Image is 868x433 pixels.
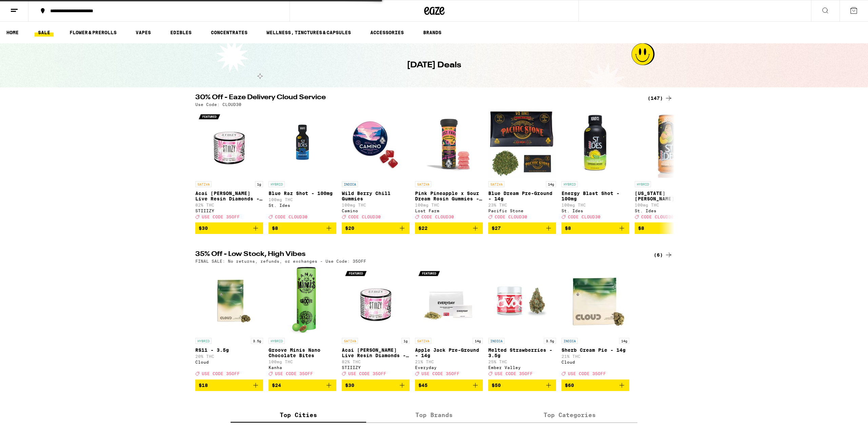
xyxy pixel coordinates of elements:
p: 23% THC [488,203,556,207]
img: St. Ides - Blue Raz Shot - 100mg [269,110,336,178]
a: SALE [35,28,54,37]
p: 14g [619,338,629,344]
span: USE CODE 35OFF [495,372,533,376]
p: 21% THC [415,360,483,364]
a: WELLNESS, TINCTURES & CAPSULES [263,28,354,37]
p: 100mg THC [342,203,410,207]
a: Open page for Energy Blast Shot - 100mg from St. Ides [561,110,629,222]
div: STIIIZY [195,209,263,213]
p: Blue Dream Pre-Ground - 14g [488,191,556,201]
p: FINAL SALE: No returns, refunds, or exchanges - Use Code: 35OFF [195,259,366,263]
a: BRANDS [420,28,445,37]
p: 100mg THC [269,360,336,364]
img: St. Ides - Energy Blast Shot - 100mg [561,110,629,178]
button: Add to bag [415,222,483,234]
a: ACCESSORIES [367,28,407,37]
button: Add to bag [561,380,629,391]
span: USE CODE 35OFF [275,372,313,376]
a: FLOWER & PREROLLS [66,28,120,37]
a: (147) [648,94,673,102]
p: 100mg THC [269,197,336,202]
img: Ember Valley - Melted Strawberries - 3.5g [488,267,556,334]
div: Ember Valley [488,365,556,370]
div: Cloud [561,360,629,364]
span: $18 [199,383,208,388]
a: Open page for RS11 - 3.5g from Cloud [195,267,263,379]
a: CONCENTRATES [208,28,251,37]
p: 20% THC [195,354,263,359]
span: $27 [492,225,501,231]
p: HYBRID [269,338,285,344]
button: Add to bag [488,380,556,391]
button: Add to bag [195,222,263,234]
p: Blue Raz Shot - 100mg [269,191,336,196]
div: St. Ides [561,209,629,213]
p: SATIVA [342,338,358,344]
a: Open page for Groove Minis Nano Chocolate Bites from Kanha [269,267,336,379]
span: USE CODE 35OFF [348,372,386,376]
div: Kanha [269,365,336,370]
img: STIIIZY - Acai Berry Live Resin Diamonds - 1g [342,267,410,334]
span: CODE CLOUD30 [568,215,600,219]
h2: 35% Off - Low Stock, High Vibes [195,251,639,259]
p: 21% THC [561,354,629,359]
span: $30 [199,225,208,231]
img: Kanha - Groove Minis Nano Chocolate Bites [289,267,316,334]
label: Top Brands [366,408,502,423]
span: $50 [492,383,501,388]
label: Top Categories [502,408,637,423]
p: HYBRID [561,181,578,187]
p: 3.5g [544,338,556,344]
span: CODE CLOUD30 [641,215,674,219]
img: St. Ides - Georgia Peach High Tea [635,110,703,178]
h2: 30% Off - Eaze Delivery Cloud Service [195,94,639,102]
a: Open page for Wild Berry Chill Gummies from Camino [342,110,410,222]
div: St. Ides [635,209,703,213]
a: HOME [3,28,22,37]
p: INDICA [561,338,578,344]
span: CODE CLOUD30 [275,215,308,219]
p: 100mg THC [415,203,483,207]
img: Pacific Stone - Blue Dream Pre-Ground - 14g [488,110,556,178]
p: INDICA [488,338,505,344]
span: $8 [272,225,278,231]
a: VAPES [132,28,154,37]
p: Pink Pineapple x Sour Dream Rosin Gummies - 100mg [415,191,483,201]
div: STIIIZY [342,365,410,370]
a: Open page for Melted Strawberries - 3.5g from Ember Valley [488,267,556,379]
p: Groove Minis Nano Chocolate Bites [269,347,336,358]
span: USE CODE 35OFF [568,372,606,376]
button: Add to bag [269,380,336,391]
div: Camino [342,209,410,213]
a: (6) [654,251,673,259]
p: Apple Jack Pre-Ground - 14g [415,347,483,358]
a: Open page for Blue Raz Shot - 100mg from St. Ides [269,110,336,222]
p: Acai [PERSON_NAME] Live Resin Diamonds - 1g [342,347,410,358]
p: Use Code: CLOUD30 [195,102,241,107]
p: SATIVA [488,181,505,187]
span: $45 [418,383,428,388]
img: Cloud - Sherb Cream Pie - 14g [561,267,629,334]
button: Add to bag [488,222,556,234]
a: Open page for Georgia Peach High Tea from St. Ides [635,110,703,222]
a: Open page for Blue Dream Pre-Ground - 14g from Pacific Stone [488,110,556,222]
p: INDICA [342,181,358,187]
p: SATIVA [415,338,431,344]
img: Everyday - Apple Jack Pre-Ground - 14g [415,267,483,334]
img: Camino - Wild Berry Chill Gummies [342,110,410,178]
p: HYBRID [195,338,212,344]
p: Wild Berry Chill Gummies [342,191,410,201]
div: Pacific Stone [488,209,556,213]
button: Add to bag [561,222,629,234]
span: CODE CLOUD30 [348,215,381,219]
span: USE CODE 35OFF [202,372,240,376]
div: Lost Farm [415,209,483,213]
img: Cloud - RS11 - 3.5g [195,267,263,334]
p: SATIVA [195,181,212,187]
button: Add to bag [269,222,336,234]
span: $20 [345,225,354,231]
img: Lost Farm - Pink Pineapple x Sour Dream Rosin Gummies - 100mg [415,110,483,178]
a: Open page for Acai Berry Live Resin Diamonds - 1g from STIIIZY [342,267,410,379]
button: Add to bag [635,222,703,234]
